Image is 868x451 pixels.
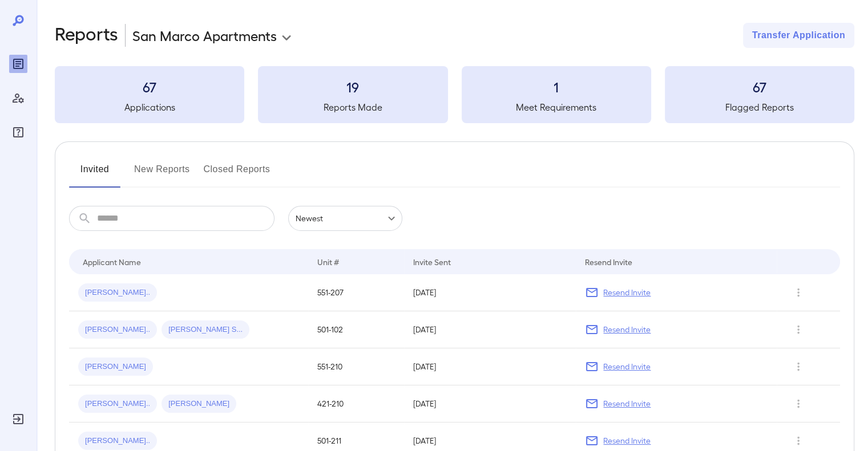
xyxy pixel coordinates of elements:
[78,361,153,372] span: [PERSON_NAME]
[789,283,808,302] button: Row Actions
[9,123,27,141] div: FAQ
[789,432,808,450] button: Row Actions
[603,361,651,372] p: Resend Invite
[55,23,118,48] h2: Reports
[132,26,277,44] p: San Marco Apartments
[404,274,576,311] td: [DATE]
[603,287,651,298] p: Resend Invite
[258,100,447,114] h5: Reports Made
[9,410,27,428] div: Log Out
[308,311,404,348] td: 501-102
[78,399,157,409] span: [PERSON_NAME]..
[204,160,271,188] button: Closed Reports
[462,78,651,96] h3: 1
[462,100,651,114] h5: Meet Requirements
[9,89,27,107] div: Manage Users
[603,398,651,409] p: Resend Invite
[162,324,249,335] span: [PERSON_NAME] S...
[603,435,651,446] p: Resend Invite
[55,100,244,114] h5: Applications
[603,324,651,335] p: Resend Invite
[78,436,157,446] span: [PERSON_NAME]..
[258,78,447,96] h3: 19
[789,357,808,376] button: Row Actions
[288,206,402,231] div: Newest
[665,78,854,96] h3: 67
[789,320,808,339] button: Row Actions
[69,160,120,188] button: Invited
[585,255,632,269] div: Resend Invite
[55,66,854,123] summary: 67Applications19Reports Made1Meet Requirements67Flagged Reports
[404,348,576,385] td: [DATE]
[404,385,576,422] td: [DATE]
[404,311,576,348] td: [DATE]
[78,324,157,335] span: [PERSON_NAME]..
[9,55,27,73] div: Reports
[665,100,854,114] h5: Flagged Reports
[55,78,244,96] h3: 67
[317,255,339,269] div: Unit #
[789,395,808,413] button: Row Actions
[743,23,854,48] button: Transfer Application
[413,255,451,269] div: Invite Sent
[308,348,404,385] td: 551-210
[83,255,141,269] div: Applicant Name
[162,399,236,409] span: [PERSON_NAME]
[308,385,404,422] td: 421-210
[78,287,157,298] span: [PERSON_NAME]..
[308,274,404,311] td: 551-207
[134,160,190,188] button: New Reports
